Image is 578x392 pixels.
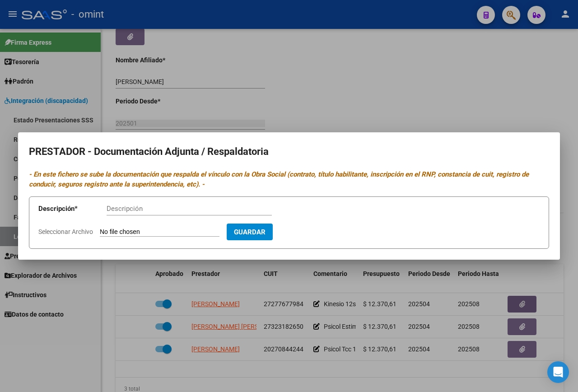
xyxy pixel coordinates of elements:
[227,224,273,240] button: Guardar
[547,361,569,383] div: Open Intercom Messenger
[29,170,529,189] i: - En este fichero se sube la documentación que respalda el vínculo con la Obra Social (contrato, ...
[38,228,93,235] span: Seleccionar Archivo
[234,228,266,236] span: Guardar
[29,143,549,160] h2: PRESTADOR - Documentación Adjunta / Respaldatoria
[38,204,107,214] p: Descripción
